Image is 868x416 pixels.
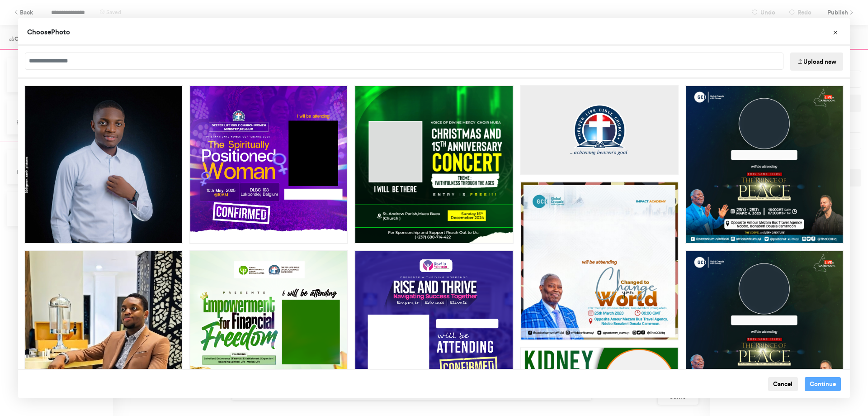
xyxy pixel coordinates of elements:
[823,371,857,405] iframe: Drift Widget Chat Controller
[805,377,841,392] button: Continue
[18,18,850,398] div: Choose Image
[768,377,798,392] button: Cancel
[790,53,843,71] button: Upload new
[27,28,70,36] span: Choose Photo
